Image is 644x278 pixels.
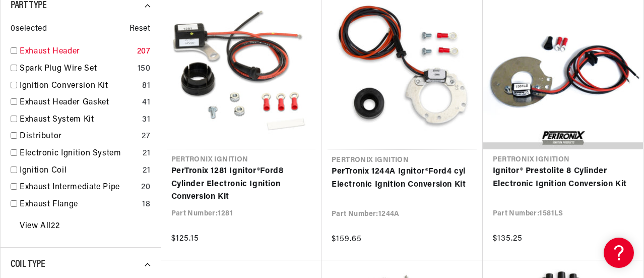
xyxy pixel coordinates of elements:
[20,198,138,211] a: Exhaust Flange
[493,165,633,191] a: Ignitor® Prestolite 8 Cylinder Electronic Ignition Conversion Kit
[142,80,150,93] div: 81
[138,63,151,76] div: 150
[11,259,45,269] span: Coil Type
[11,1,46,11] span: Part Type
[20,63,134,76] a: Spark Plug Wire Set
[20,114,138,127] a: Exhaust System Kit
[20,164,139,178] a: Ignition Coil
[20,130,138,143] a: Distributor
[142,198,150,211] div: 18
[142,96,150,109] div: 41
[143,164,150,178] div: 21
[143,147,150,160] div: 21
[142,114,150,127] div: 31
[142,130,150,143] div: 27
[20,80,138,93] a: Ignition Conversion Kit
[20,45,133,59] a: Exhaust Header
[20,96,138,109] a: Exhaust Header Gasket
[11,23,47,36] span: 0 selected
[130,23,151,36] span: Reset
[171,165,312,204] a: PerTronix 1281 Ignitor®Ford8 Cylinder Electronic Ignition Conversion Kit
[20,181,137,194] a: Exhaust Intermediate Pipe
[141,181,150,194] div: 20
[20,220,59,233] a: View All 22
[20,147,139,160] a: Electronic Ignition System
[332,165,473,191] a: PerTronix 1244A Ignitor®Ford4 cyl Electronic Ignition Conversion Kit
[137,45,151,59] div: 207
